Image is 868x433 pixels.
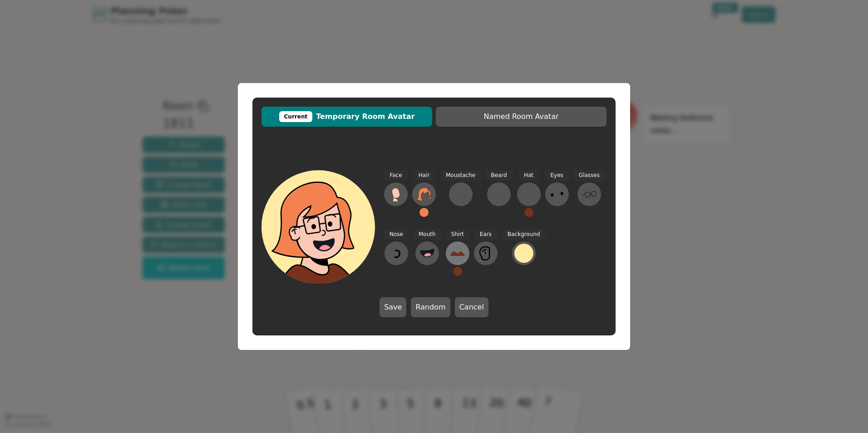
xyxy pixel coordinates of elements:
[413,229,441,240] span: Mouth
[573,170,605,181] span: Glasses
[545,170,569,181] span: Eyes
[474,229,497,240] span: Ears
[411,297,450,317] button: Random
[384,229,409,240] span: Nose
[436,107,607,127] button: Named Room Avatar
[279,111,313,122] div: Current
[485,170,512,181] span: Beard
[261,107,432,127] button: CurrentTemporary Room Avatar
[380,297,406,317] button: Save
[440,170,481,181] span: Moustache
[446,229,469,240] span: Shirt
[413,170,435,181] span: Hair
[384,170,407,181] span: Face
[518,170,539,181] span: Hat
[266,111,428,122] span: Temporary Room Avatar
[440,111,602,122] span: Named Room Avatar
[502,229,546,240] span: Background
[455,297,488,317] button: Cancel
